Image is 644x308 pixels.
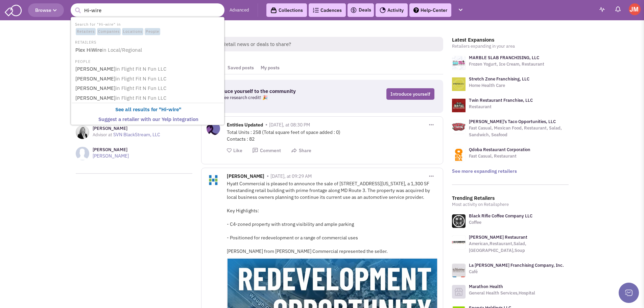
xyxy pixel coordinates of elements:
p: Coffee [469,219,532,226]
img: SmartAdmin [5,3,22,16]
a: [PERSON_NAME]in Flight Fit N Fun LLC [73,94,223,103]
a: [PERSON_NAME] Restaurant [469,234,527,240]
span: [DATE], at 09:29 AM [270,173,312,179]
a: [PERSON_NAME]in Flight Fit N Fun LLC [73,65,223,74]
span: Companies [97,28,121,35]
span: People [145,28,160,35]
span: Browse [35,7,57,13]
p: Frozen Yogurt, Ice Cream, Restaurant [469,61,544,68]
a: [PERSON_NAME]'s Taco Opportunities, LLC [469,119,556,124]
p: Fast Casual, Restaurant [469,153,530,160]
button: Like [227,147,242,154]
button: Comment [252,147,281,154]
a: Plex HiWirein Local/Regional [73,46,223,55]
p: Get a free research credit! 🎉 [210,94,337,101]
span: Entities Updated [227,122,263,129]
li: Search for "Hi-wire" in [72,20,223,36]
img: icon-deals.svg [350,6,357,14]
img: logo [452,148,466,162]
img: icon-collection-lavender-black.svg [270,7,277,14]
a: MARBLE SLAB FRANCHISING, LLC [469,55,539,61]
a: [PERSON_NAME]in Flight Fit N Fun LLC [73,84,223,93]
span: Locations [122,28,143,35]
span: in Flight Fit N Fun LLC [116,85,166,91]
a: [PERSON_NAME] [93,153,129,159]
b: Hi-wire [161,106,179,113]
a: Introduce yourself [386,88,434,100]
a: SVN BlackStream, LLC [113,132,160,138]
img: logo [452,120,466,134]
span: Advisor at [93,132,112,138]
a: Cadences [309,3,346,17]
a: Stretch Zone Franchising, LLC [469,76,529,82]
a: Qdoba Restaurant Corporation [469,147,530,152]
b: See all results for " " [115,106,181,113]
span: [PERSON_NAME] [227,173,264,181]
h3: Latest Expansions [452,37,569,43]
img: logo [452,77,466,91]
span: in Flight Fit N Fun LLC [116,75,166,82]
a: See more expanding retailers [452,168,517,174]
a: My posts [257,62,283,74]
span: Like [233,147,242,153]
p: General Health Services,Hospital [469,290,535,297]
span: in Flight Fit N Fun LLC [116,66,166,72]
p: Retailers expanding in your area [452,43,569,50]
a: Black Rifle Coffee Company LLC [469,213,532,219]
p: Most activity on Retailsphere [452,201,569,208]
h3: Trending Retailers [452,195,569,201]
img: James McKay [629,3,641,15]
h3: [PERSON_NAME] [93,125,160,132]
h3: Introduce yourself to the community [210,88,337,94]
img: Activity.png [380,7,386,13]
div: Total Units : 258 (Total square feet of space added : 0) Contacts : 82 [227,129,438,142]
div: Hyatt Commercial is pleased to announce the sale of [STREET_ADDRESS][US_STATE], a 1,300 SF freest... [227,180,438,255]
input: Search [71,3,224,17]
a: Twin Restaurant Franchise, LLC [469,97,533,103]
a: See all results for "Hi-wire" [73,105,223,114]
p: Restaurant [469,103,533,110]
img: logo [452,99,466,112]
a: Help-Center [409,3,451,17]
a: Deals [350,6,371,14]
span: Retailers [76,28,96,35]
span: in Local/Regional [102,47,142,53]
a: Saved posts [224,62,257,74]
span: Retail news or deals to share? [217,37,443,51]
a: Suggest a retailer with our Yelp integration [73,115,223,124]
span: in Flight Fit N Fun LLC [116,95,166,101]
li: PEOPLE [72,57,223,65]
span: [DATE], at 08:30 PM [269,122,310,128]
h3: [PERSON_NAME] [93,147,129,153]
a: [PERSON_NAME]in Flight Fit N Fun LLC [73,74,223,84]
b: Suggest a retailer with our Yelp integration [98,116,198,122]
img: help.png [413,7,419,13]
a: Advanced [230,7,249,14]
img: icon-retailer-placeholder.png [452,285,466,299]
img: Cadences_logo.png [313,8,319,13]
p: Fast Casual, Mexican Food, Restaurant, Salad, Sandwich, Seafood [469,125,569,138]
button: Browse [28,3,64,17]
button: Share [291,147,311,154]
img: logo [452,56,466,70]
a: La [PERSON_NAME] Franchising Company, Inc. [469,262,564,268]
li: RETAILERS [72,38,223,45]
p: Café [469,268,564,275]
p: American,Restaurant,Salad,[GEOGRAPHIC_DATA],Soup [469,240,569,254]
a: Activity [376,3,408,17]
p: Home Health Care [469,82,529,89]
a: Marathon Health [469,284,503,289]
img: NoImageAvailable1.jpg [76,147,89,160]
a: Collections [266,3,307,17]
